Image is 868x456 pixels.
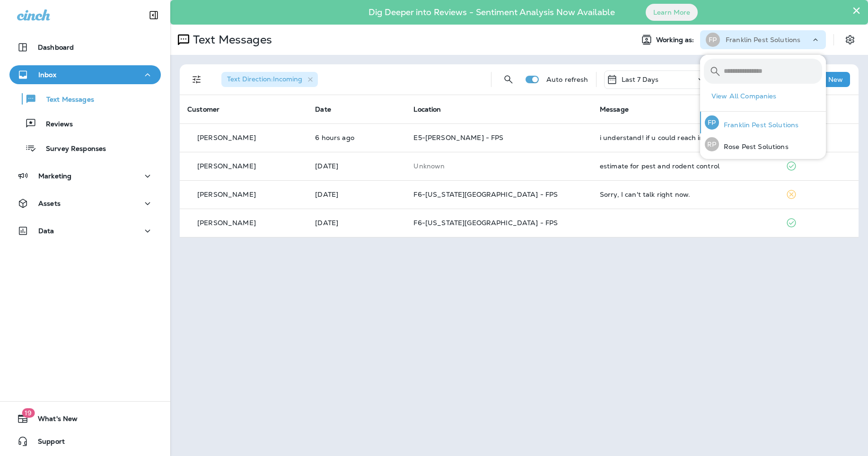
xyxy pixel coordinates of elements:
button: RPRose Pest Solutions [700,133,826,155]
p: New [828,76,843,83]
button: Dashboard [9,38,161,57]
span: Message [600,105,629,114]
p: Text Messages [37,96,94,105]
button: Survey Responses [9,138,161,158]
p: Data [38,227,54,235]
span: What's New [28,415,78,426]
button: Reviews [9,114,161,133]
div: Sorry, I can't talk right now. [600,191,771,198]
p: Assets [38,200,61,207]
p: Survey Responses [36,145,106,154]
p: Dashboard [38,44,74,51]
p: Sep 28, 2025 07:18 PM [315,162,398,170]
p: [PERSON_NAME] [197,134,256,141]
div: estimate for pest and rodent control [600,162,771,170]
p: Sep 24, 2025 09:22 AM [315,219,398,227]
div: FP [705,115,719,130]
div: FP [706,33,720,47]
button: Close [852,3,861,18]
p: Rose Pest Solutions [719,143,789,150]
p: Marketing [38,172,71,180]
p: Oct 1, 2025 08:01 AM [315,134,398,141]
p: Reviews [36,120,73,129]
p: This customer does not have a last location and the phone number they messaged is not assigned to... [413,162,585,170]
span: Date [315,105,331,114]
button: Search Messages [499,70,518,89]
button: 19What's New [9,409,161,428]
span: 19 [22,408,35,418]
p: [PERSON_NAME] [197,162,256,170]
span: Support [28,438,65,449]
div: Text Direction:Incoming [221,72,318,87]
span: Location [413,105,441,114]
button: View All Companies [708,89,826,104]
span: Customer [187,105,219,114]
p: [PERSON_NAME] [197,191,256,198]
button: Settings [842,31,859,48]
p: Inbox [38,71,56,79]
button: Marketing [9,167,161,185]
button: Filters [187,70,206,89]
button: Assets [9,194,161,213]
p: Franklin Pest Solutions [719,121,798,129]
span: F6-[US_STATE][GEOGRAPHIC_DATA] - FPS [413,219,558,227]
button: Data [9,221,161,240]
p: Last 7 Days [622,76,659,83]
div: i understand! if u could reach in there i think that might work! [600,134,771,141]
span: Text Direction : Incoming [227,75,302,83]
span: Working as: [656,36,696,44]
button: Inbox [9,65,161,84]
p: Dig Deeper into Reviews - Sentiment Analysis Now Available [341,11,642,14]
p: Franklin Pest Solutions [726,36,800,44]
button: Support [9,432,161,451]
button: Learn More [646,4,698,21]
p: Auto refresh [546,76,588,83]
p: Text Messages [189,33,272,47]
button: Text Messages [9,89,161,109]
span: E5-[PERSON_NAME] - FPS [413,133,503,142]
p: [PERSON_NAME] [197,219,256,227]
button: Collapse Sidebar [140,6,167,25]
span: F6-[US_STATE][GEOGRAPHIC_DATA] - FPS [413,190,558,199]
div: RP [705,137,719,151]
button: FPFranklin Pest Solutions [700,112,826,133]
p: Sep 24, 2025 03:23 PM [315,191,398,198]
